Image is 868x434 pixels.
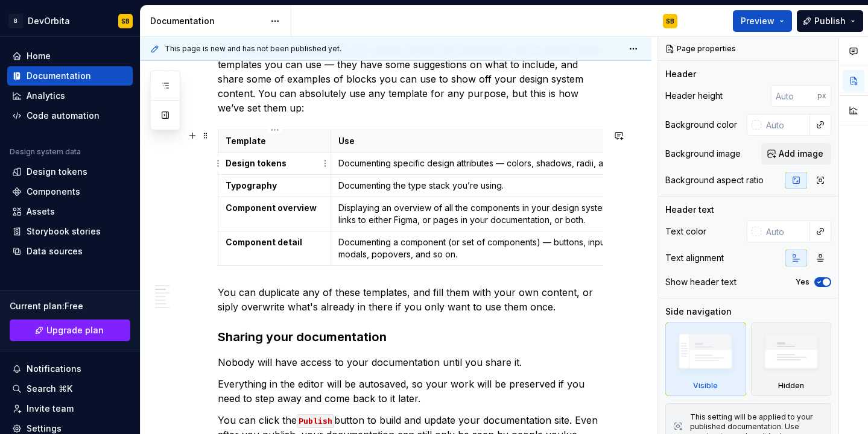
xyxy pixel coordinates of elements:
[797,10,863,32] button: Publish
[226,203,317,213] strong: Component overview
[761,114,810,136] input: Auto
[165,44,341,54] span: This page is new and has not been published yet.
[27,186,80,198] div: Components
[27,225,101,237] div: Storybook stories
[27,206,55,218] div: Assets
[338,157,644,169] p: Documenting specific design attributes — colors, shadows, radii, and so on.
[7,86,133,105] a: Analytics
[665,225,706,237] div: Text color
[666,16,674,26] div: SB
[218,355,603,370] p: Nobody will have access to your documentation until you share it.
[665,90,723,102] div: Header height
[7,379,133,398] button: Search ⌘K
[121,16,130,26] div: SB
[10,147,81,157] div: Design system data
[297,414,334,428] code: Publish
[665,204,714,216] div: Header text
[27,166,87,178] div: Design tokens
[27,50,51,62] div: Home
[218,43,603,115] p: To help get you started with your design system documentation, we’ve added some templates you can...
[338,202,644,226] p: Displaying an overview of all the components in your design system, with links to either Figma, o...
[10,319,130,341] button: Upgrade plan
[338,180,644,192] p: Documenting the type stack you’re using.
[7,359,133,379] button: Notifications
[778,381,804,391] div: Hidden
[27,110,100,122] div: Code automation
[7,106,133,125] a: Code automation
[2,8,138,34] button: BDevOrbitaSB
[218,285,603,314] p: You can duplicate any of these templates, and fill them with your own content, or siply overwrite...
[814,15,846,27] span: Publish
[226,180,277,190] strong: Typography
[27,363,81,375] div: Notifications
[665,148,741,160] div: Background image
[226,158,287,168] strong: Design tokens
[665,276,737,288] div: Show header text
[761,143,831,165] button: Add image
[27,70,91,82] div: Documentation
[761,221,810,242] input: Auto
[46,324,104,336] span: Upgrade plan
[7,46,133,66] a: Home
[665,68,696,80] div: Header
[7,182,133,201] a: Components
[7,222,133,241] a: Storybook stories
[733,10,792,32] button: Preview
[665,174,764,186] div: Background aspect ratio
[218,377,603,406] p: Everything in the editor will be autosaved, so your work will be preserved if you need to step aw...
[7,202,133,221] a: Assets
[7,162,133,181] a: Design tokens
[665,306,732,318] div: Side navigation
[665,119,737,131] div: Background color
[7,399,133,418] a: Invite team
[817,91,826,101] p: px
[338,236,644,260] p: Documenting a component (or set of components) — buttons, input fields, modals, popovers, and so on.
[751,322,832,396] div: Hidden
[665,322,746,396] div: Visible
[771,85,817,107] input: Auto
[226,135,323,147] p: Template
[796,277,809,287] label: Yes
[218,329,603,345] h3: Sharing your documentation
[779,148,823,160] span: Add image
[27,383,72,395] div: Search ⌘K
[665,252,724,264] div: Text alignment
[7,242,133,261] a: Data sources
[27,403,74,415] div: Invite team
[7,66,133,86] a: Documentation
[8,14,23,28] div: B
[27,90,65,102] div: Analytics
[226,237,302,247] strong: Component detail
[10,300,130,312] div: Current plan : Free
[150,15,264,27] div: Documentation
[27,245,83,257] div: Data sources
[28,15,70,27] div: DevOrbita
[741,15,775,27] span: Preview
[338,135,644,147] p: Use
[693,381,718,391] div: Visible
